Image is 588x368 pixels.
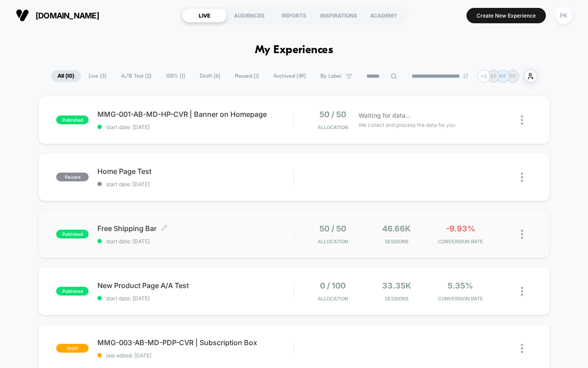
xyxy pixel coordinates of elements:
span: Waiting for data... [359,111,411,120]
span: New Product Page A/A Test [97,281,294,290]
span: CONVERSION RATE [431,238,490,245]
span: paused [56,173,89,181]
span: Allocation [318,124,348,130]
span: Allocation [318,296,348,302]
img: Visually logo [16,9,29,22]
span: Free Shipping Bar [97,224,294,233]
span: We collect and process the data for you [359,121,455,129]
button: Create New Experience [466,8,546,23]
p: EF [491,73,497,79]
span: MMG-001-AB-MD-HP-CVR | Banner on Homepage [97,110,294,119]
span: published [56,115,89,124]
div: + 5 [477,70,490,83]
span: published [56,287,89,296]
div: INSPIRATIONS [316,8,361,22]
span: A/B Test ( 2 ) [115,70,158,82]
p: PF [509,73,516,79]
div: LIVE [182,8,227,22]
span: Draft ( 6 ) [193,70,227,82]
div: AUDIENCES [227,8,272,22]
span: Sessions [367,238,426,245]
div: PK [555,7,572,24]
img: end [463,73,468,79]
img: close [521,344,523,353]
span: 0 / 100 [320,281,346,290]
span: -9.93% [446,224,475,233]
span: start date: [DATE] [97,181,294,188]
span: published [56,230,89,238]
span: Paused ( 1 ) [228,70,265,82]
span: Live ( 3 ) [82,70,113,82]
span: Archived ( 49 ) [267,70,312,82]
span: 100% ( 1 ) [159,70,192,82]
span: Home Page Test [97,167,294,176]
button: [DOMAIN_NAME] [13,8,102,22]
span: draft [56,344,89,353]
span: 5.35% [448,281,473,290]
span: By Label [320,73,341,79]
p: PF [500,73,506,79]
div: REPORTS [272,8,316,22]
span: start date: [DATE] [97,124,294,130]
div: ACADEMY [361,8,406,22]
span: start date: [DATE] [97,295,294,302]
span: 50 / 50 [319,224,346,233]
span: MMG-003-AB-MD-PDP-CVR | Subscription Box [97,338,294,347]
span: 50 / 50 [319,110,346,119]
img: close [521,230,523,239]
span: last edited: [DATE] [97,352,294,359]
img: close [521,115,523,125]
span: 33.35k [382,281,411,290]
span: CONVERSION RATE [431,296,490,302]
img: close [521,173,523,182]
span: start date: [DATE] [97,238,294,245]
h1: My Experiences [255,44,333,57]
span: Allocation [318,238,348,245]
span: All ( 10 ) [51,70,81,82]
button: PK [552,7,575,25]
span: 46.66k [382,224,411,233]
span: [DOMAIN_NAME] [36,11,99,20]
img: close [521,287,523,296]
span: Sessions [367,296,426,302]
